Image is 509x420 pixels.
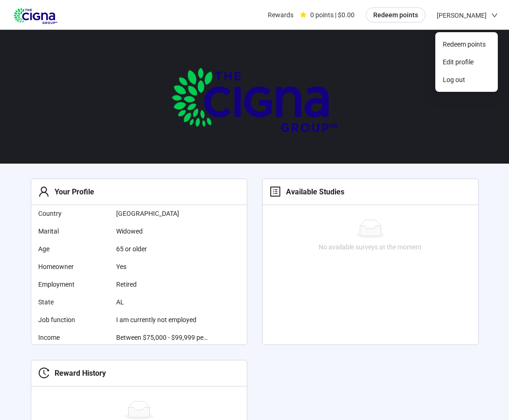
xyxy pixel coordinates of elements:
[116,297,209,307] span: AL
[116,332,209,343] span: Between $75,000 - $99,999 per year
[38,367,49,379] span: history
[116,244,209,254] span: 65 or older
[266,242,474,252] div: No available surveys at the moment
[443,57,490,67] span: Edit profile
[373,10,418,20] span: Redeem points
[366,7,425,22] button: Redeem points
[38,262,109,272] span: Homeowner
[116,262,209,272] span: Yes
[38,315,109,325] span: Job function
[300,12,307,18] span: star
[38,208,109,219] span: Country
[443,75,490,85] span: Log out
[38,226,109,236] span: Marital
[116,279,209,289] span: Retired
[38,297,109,307] span: State
[38,332,109,343] span: Income
[49,186,94,198] div: Your Profile
[116,315,209,325] span: I am currently not employed
[38,186,49,197] span: user
[49,367,106,379] div: Reward History
[38,244,109,254] span: Age
[270,186,281,197] span: profile
[281,186,344,198] div: Available Studies
[116,226,209,236] span: Widowed
[443,39,490,49] span: Redeem points
[38,279,109,289] span: Employment
[491,12,498,19] span: down
[116,208,209,219] span: [GEOGRAPHIC_DATA]
[437,0,487,30] span: [PERSON_NAME]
